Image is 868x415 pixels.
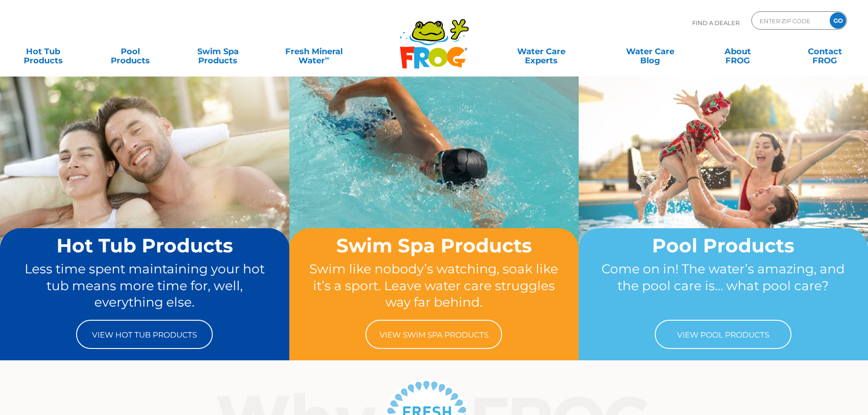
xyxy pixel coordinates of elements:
[9,42,77,61] a: Hot TubProducts
[704,42,771,61] a: AboutFROG
[830,12,846,29] input: GO
[271,42,356,61] a: Fresh MineralWater∞
[289,76,579,292] img: home-banner-swim-spa-short
[655,320,791,349] a: View Pool Products
[596,235,851,256] h2: Pool Products
[17,261,272,311] p: Less time spent maintaining your hot tub means more time for, well, everything else.
[76,320,213,349] a: View Hot Tub Products
[692,11,740,34] p: Find A Dealer
[486,42,596,61] a: Water CareExperts
[97,42,164,61] a: PoolProducts
[365,320,502,349] a: View Swim Spa Products
[579,76,868,292] img: home-banner-pool-short
[791,42,859,61] a: ContactFROG
[307,261,561,311] p: Swim like nobody’s watching, soak like it’s a sport. Leave water care struggles way far behind.
[759,14,820,27] input: Zip Code Form
[17,235,272,256] h2: Hot Tub Products
[184,42,252,61] a: Swim SpaProducts
[596,261,851,311] p: Come on in! The water’s amazing, and the pool care is… what pool care?
[325,54,329,61] sup: ∞
[307,235,561,256] h2: Swim Spa Products
[616,42,684,61] a: Water CareBlog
